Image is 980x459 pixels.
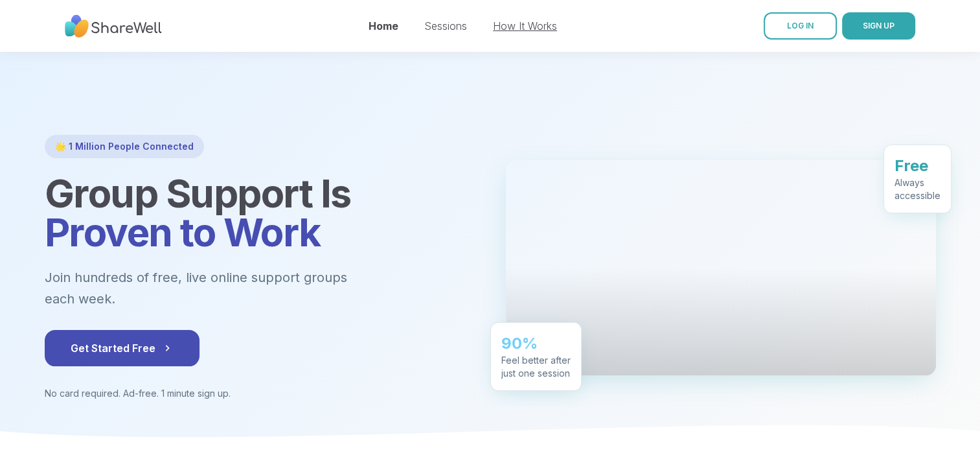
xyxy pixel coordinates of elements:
span: SIGN UP [863,21,895,30]
img: ShareWell Nav Logo [65,8,162,44]
div: 90% [501,331,571,352]
div: Always accessible [895,174,940,200]
span: Get Started Free [71,340,174,356]
span: Proven to Work [45,209,321,255]
div: Free [895,154,940,174]
a: LOG IN [764,12,837,40]
a: How It Works [493,19,557,32]
h1: Group Support Is [45,174,475,252]
button: SIGN UP [842,12,915,40]
a: Sessions [424,19,467,32]
button: Get Started Free [45,330,199,366]
p: No card required. Ad-free. 1 minute sign up. [45,387,475,400]
a: Home [369,19,398,32]
div: 🌟 1 Million People Connected [45,135,204,158]
div: Feel better after just one session [501,352,571,378]
p: Join hundreds of free, live online support groups each week. [45,267,418,309]
span: LOG IN [787,21,814,30]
